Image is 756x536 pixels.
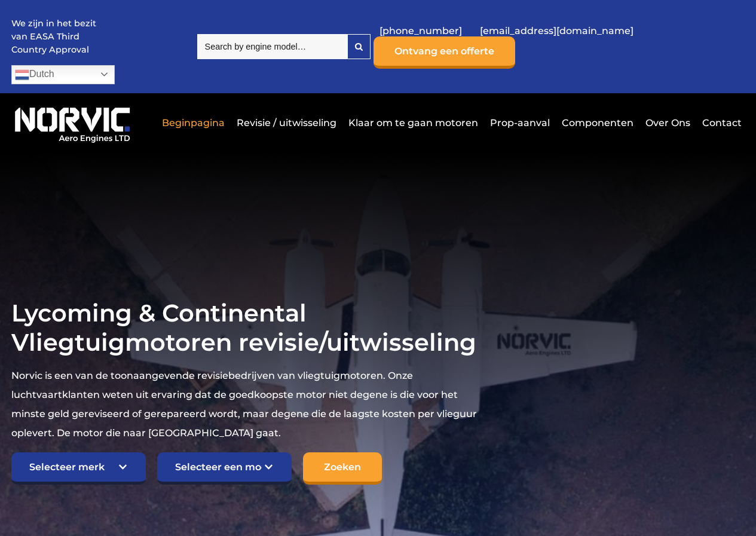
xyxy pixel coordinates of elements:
input: Zoeken [303,452,382,485]
a: Over Ons [642,108,693,137]
a: [PHONE_NUMBER] [374,16,468,45]
a: Ontvang een offerte [374,36,515,69]
a: Componenten [559,108,636,137]
h1: Lycoming & Continental Vliegtuigmotoren revisie/uitwisseling [11,298,488,357]
p: We zijn in het bezit van EASA Third Country Approval [11,17,101,56]
a: [EMAIL_ADDRESS][DOMAIN_NAME] [474,16,639,45]
p: Norvic is een van de toonaangevende revisiebedrijven van vliegtuigmotoren. Onze luchtvaartklanten... [11,366,488,443]
a: Dutch [11,65,115,84]
img: nl [15,68,29,82]
a: Klaar om te gaan motoren [345,108,481,137]
a: Beginpagina [159,108,228,137]
a: Contact [699,108,742,137]
input: Search by engine model… [197,34,347,59]
a: Prop-aanval [487,108,553,137]
a: Revisie / uitwisseling [234,108,339,137]
img: Norvic Aero Engines-logo [11,102,134,143]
